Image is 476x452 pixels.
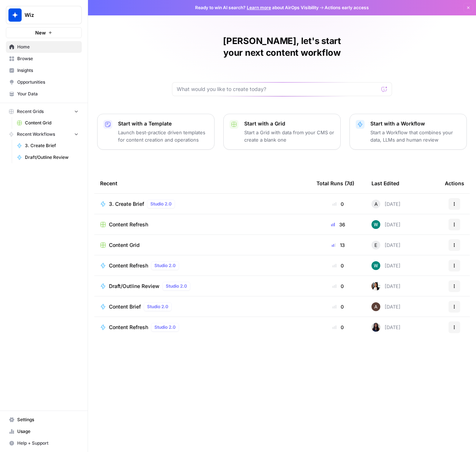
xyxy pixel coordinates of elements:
a: Home [6,41,82,53]
img: wtbmvrjo3qvncyiyitl6zoukl9gz [371,302,380,311]
div: 0 [316,303,360,310]
span: 3. Create Brief [25,142,78,149]
a: Settings [6,414,82,426]
span: Content Brief [109,303,141,310]
a: Content Refresh [100,221,305,228]
span: Studio 2.0 [154,262,176,269]
span: Browse [17,55,78,62]
div: 13 [316,241,360,249]
span: Draft/Outline Review [25,154,78,161]
div: 0 [316,324,360,331]
button: Start with a GridStart a Grid with data from your CMS or create a blank one [223,114,341,150]
span: Usage [17,428,78,435]
button: Start with a WorkflowStart a Workflow that combines your data, LLMs and human review [349,114,467,150]
div: [DATE] [371,282,400,291]
span: Content Grid [25,120,78,126]
div: Actions [445,173,464,193]
span: 3. Create Brief [109,200,144,208]
p: Start a Grid with data from your CMS or create a blank one [244,129,334,143]
span: Actions early access [325,4,369,11]
button: New [6,27,82,38]
span: Studio 2.0 [147,303,168,310]
span: Recent Workflows [17,131,55,138]
span: Content Refresh [109,221,148,228]
a: Draft/Outline ReviewStudio 2.0 [100,282,305,291]
div: [DATE] [371,261,400,270]
div: [DATE] [371,241,400,249]
p: Start with a Grid [244,120,334,127]
img: rox323kbkgutb4wcij4krxobkpon [371,323,380,332]
span: Studio 2.0 [166,283,187,289]
span: Content Refresh [109,262,148,269]
img: vaiar9hhcrg879pubqop5lsxqhgw [371,261,380,270]
a: Learn more [247,5,271,10]
span: Draft/Outline Review [109,282,160,290]
a: Browse [6,53,82,65]
span: Settings [17,416,78,423]
img: xqjo96fmx1yk2e67jao8cdkou4un [371,282,380,291]
p: Launch best-practice driven templates for content creation and operations [118,129,208,143]
span: Help + Support [17,440,78,446]
span: E [374,241,377,249]
span: Opportunities [17,79,78,85]
div: 36 [316,221,360,228]
span: New [35,29,46,36]
div: [DATE] [371,323,400,332]
a: Usage [6,426,82,437]
a: Content Grid [14,117,82,129]
span: A [374,200,378,208]
input: What would you like to create today? [177,85,378,93]
span: Studio 2.0 [150,201,172,207]
a: 3. Create Brief [14,140,82,152]
a: Content RefreshStudio 2.0 [100,261,305,270]
p: Start with a Template [118,120,208,127]
span: Insights [17,67,78,74]
button: Workspace: Wiz [6,6,82,24]
div: Recent [100,173,305,193]
a: Draft/Outline Review [14,152,82,163]
a: Content Grid [100,241,305,249]
p: Start with a Workflow [370,120,461,127]
div: Total Runs (7d) [316,173,354,193]
a: Content BriefStudio 2.0 [100,302,305,311]
button: Recent Grids [6,106,82,117]
span: Recent Grids [17,108,44,115]
span: Wiz [25,11,69,19]
div: 0 [316,262,360,269]
span: Content Grid [109,241,140,249]
a: Content RefreshStudio 2.0 [100,323,305,332]
a: 3. Create BriefStudio 2.0 [100,200,305,208]
img: Wiz Logo [8,8,22,22]
img: vaiar9hhcrg879pubqop5lsxqhgw [371,220,380,229]
div: 0 [316,200,360,208]
span: Studio 2.0 [154,324,176,331]
button: Help + Support [6,437,82,449]
span: Content Refresh [109,324,148,331]
span: Ready to win AI search? about AirOps Visibility [195,4,319,11]
div: 0 [316,282,360,290]
button: Recent Workflows [6,129,82,140]
div: Last Edited [371,173,399,193]
span: Home [17,44,78,50]
div: [DATE] [371,302,400,311]
a: Opportunities [6,76,82,88]
div: [DATE] [371,220,400,229]
button: Start with a TemplateLaunch best-practice driven templates for content creation and operations [97,114,215,150]
a: Your Data [6,88,82,100]
div: [DATE] [371,200,400,208]
p: Start a Workflow that combines your data, LLMs and human review [370,129,461,143]
span: Your Data [17,91,78,97]
h1: [PERSON_NAME], let's start your next content workflow [172,35,392,59]
a: Insights [6,65,82,76]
